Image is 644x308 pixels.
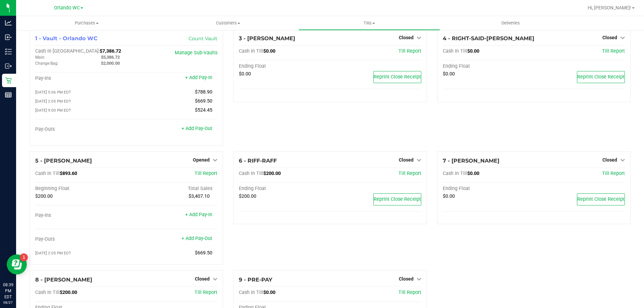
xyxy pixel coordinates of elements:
span: [DATE] 2:05 PM EDT [35,251,71,255]
span: Cash In Till [239,290,263,295]
span: Closed [399,276,414,282]
a: Till Report [195,290,217,295]
span: Cash In Till [239,48,263,54]
span: Closed [399,157,414,163]
button: Reprint Close Receipt [577,193,625,205]
span: Closed [399,35,414,40]
span: Reprint Close Receipt [577,74,625,80]
span: 6 - RIFF-RAFF [239,158,277,164]
span: $0.00 [467,48,479,54]
div: Total Sales [126,186,218,192]
span: Deliveries [492,20,529,26]
a: Till Report [398,48,421,54]
div: Beginning Float [35,186,126,192]
div: Ending Float [239,186,330,192]
span: Hi, [PERSON_NAME]! [588,5,631,10]
a: Till Report [602,171,625,176]
a: Tills [299,16,440,30]
span: 1 - Vault - Orlando WC [35,35,98,42]
a: + Add Pay-Out [181,126,212,131]
span: Cash In Till [443,48,467,54]
span: Cash In Till [35,290,60,295]
span: 9 - PRE-PAY [239,276,272,283]
span: $200.00 [35,193,53,199]
span: Cash In Till [239,171,263,176]
div: Ending Float [443,63,534,69]
div: Pay-Outs [35,236,126,242]
iframe: Resource center [7,254,27,274]
div: Ending Float [239,63,330,69]
p: 08:39 PM EDT [3,282,13,300]
span: $0.00 [443,193,455,199]
span: Cash In [GEOGRAPHIC_DATA]: [35,48,100,54]
a: Till Report [195,171,217,176]
span: $669.50 [195,250,212,256]
div: Pay-Outs [35,126,126,132]
span: 8 - [PERSON_NAME] [35,276,92,283]
span: $200.00 [60,290,77,295]
span: Closed [602,35,617,40]
inline-svg: Inbound [5,34,12,41]
span: Closed [602,157,617,163]
inline-svg: Outbound [5,63,12,69]
span: [DATE] 9:00 PM EDT [35,108,71,113]
a: Count Vault [189,36,217,42]
a: + Add Pay-Out [181,236,212,241]
span: Reprint Close Receipt [374,196,421,202]
inline-svg: Analytics [5,19,12,26]
span: Change Bag: [35,61,58,66]
span: $788.90 [195,89,212,95]
span: $893.60 [60,171,77,176]
inline-svg: Inventory [5,48,12,55]
span: Closed [195,276,210,282]
span: Cash In Till [443,171,467,176]
span: $200.00 [239,193,256,199]
a: + Add Pay-In [185,75,212,80]
span: 3 - [PERSON_NAME] [239,35,295,42]
span: $3,407.10 [189,193,210,199]
a: Till Report [398,171,421,176]
span: $7,386.72 [100,48,121,54]
a: Deliveries [440,16,581,30]
span: Purchases [16,20,157,26]
span: Cash In Till [35,171,60,176]
a: Till Report [602,48,625,54]
span: 4 - RIGHT-SAID-[PERSON_NAME] [443,35,534,42]
a: Customers [157,16,299,30]
div: Pay-Ins [35,212,126,219]
span: $5,386.72 [101,55,120,60]
span: Opened [193,157,210,163]
span: 7 - [PERSON_NAME] [443,158,499,164]
span: [DATE] 5:06 PM EDT [35,90,71,95]
span: $0.00 [263,48,275,54]
span: Orlando WC [54,5,80,11]
inline-svg: Retail [5,77,12,84]
span: Main: [35,55,45,60]
span: [DATE] 2:05 PM EDT [35,99,71,104]
span: $0.00 [239,71,251,77]
span: $0.00 [263,290,275,295]
span: Reprint Close Receipt [577,196,625,202]
a: Manage Sub-Vaults [175,50,217,56]
button: Reprint Close Receipt [577,71,625,83]
a: Till Report [398,290,421,295]
span: $0.00 [467,171,479,176]
div: Ending Float [443,186,534,192]
div: Pay-Ins [35,75,126,81]
button: Reprint Close Receipt [373,193,421,205]
p: 08/27 [3,300,13,305]
span: $2,000.00 [101,61,120,66]
iframe: Resource center unread badge [20,253,28,261]
span: Tills [299,20,439,26]
span: $524.45 [195,107,212,113]
inline-svg: Reports [5,91,12,98]
span: 5 - [PERSON_NAME] [35,158,92,164]
span: $0.00 [443,71,455,77]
